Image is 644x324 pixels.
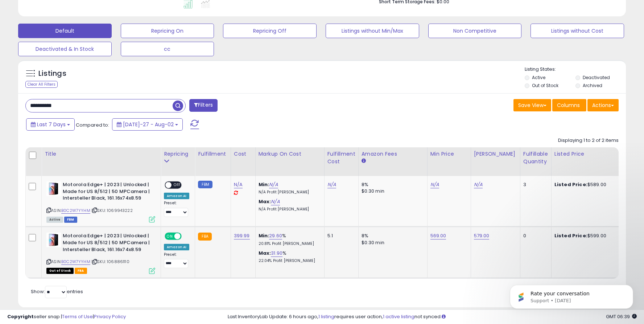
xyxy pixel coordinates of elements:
[362,158,366,164] small: Amazon Fees.
[326,24,419,38] button: Listings without Min/Max
[259,207,319,212] p: N/A Profit [PERSON_NAME]
[259,258,319,263] p: 22.04% Profit [PERSON_NAME]
[269,232,282,239] a: 29.60
[63,181,151,204] b: Motorola Edge+ | 2023 | Unlocked | Made for US 8/512 | 50 MPCamera | Intersteller Black, 161.16x7...
[430,232,446,239] a: 569.00
[271,198,280,205] a: N/A
[228,313,637,320] div: Last InventoryLab Update: 6 hours ago, requires user action, not synced.
[45,150,158,158] div: Title
[198,181,212,188] small: FBM
[554,232,587,239] b: Listed Price:
[554,150,617,158] div: Listed Price
[164,244,189,250] div: Amazon AI
[430,150,468,158] div: Min Price
[46,217,63,223] span: All listings currently available for purchase on Amazon
[271,250,282,257] a: 31.90
[554,181,587,188] b: Listed Price:
[362,181,422,188] div: 8%
[61,208,90,214] a: B0C2W7YYHM
[532,74,545,81] label: Active
[121,42,214,56] button: cc
[164,252,189,268] div: Preset:
[327,233,353,239] div: 5.1
[513,99,551,111] button: Save View
[523,233,546,239] div: 0
[259,241,319,246] p: 20.81% Profit [PERSON_NAME]
[46,268,74,274] span: All listings that are currently out of stock and unavailable for purchase on Amazon
[172,182,183,188] span: OFF
[46,233,155,273] div: ASIN:
[94,313,126,320] a: Privacy Policy
[164,150,192,158] div: Repricing
[46,181,61,196] img: 412R6G9vv5L._SL40_.jpg
[189,99,218,112] button: Filters
[557,102,580,109] span: Columns
[259,198,271,205] b: Max:
[554,233,615,239] div: $599.00
[123,121,174,128] span: [DATE]-27 - Aug-02
[76,122,109,128] span: Compared to:
[46,181,155,222] div: ASIN:
[37,121,66,128] span: Last 7 Days
[164,193,189,199] div: Amazon AI
[234,181,243,188] a: N/A
[31,288,83,295] span: Show: entries
[64,217,77,223] span: FBM
[318,313,334,320] a: 1 listing
[259,190,319,195] p: N/A Profit [PERSON_NAME]
[558,137,619,144] div: Displaying 1 to 2 of 2 items
[474,232,490,239] a: 579.00
[62,313,93,320] a: Terms of Use
[531,24,624,38] button: Listings without Cost
[75,268,87,274] span: FBA
[259,250,271,257] b: Max:
[362,233,422,239] div: 8%
[198,150,227,158] div: Fulfillment
[499,270,644,320] iframe: Intercom notifications message
[525,66,626,73] p: Listing States:
[327,181,336,188] a: N/A
[112,118,183,131] button: [DATE]-27 - Aug-02
[362,239,422,246] div: $0.30 min
[63,233,151,255] b: Motorola Edge+ | 2023 | Unlocked | Made for US 8/512 | 50 MPCamera | Intersteller Black, 161.16x7...
[26,118,75,131] button: Last 7 Days
[523,181,546,188] div: 3
[362,150,424,158] div: Amazon Fees
[259,233,319,246] div: %
[18,24,112,38] button: Default
[428,24,522,38] button: Non Competitive
[554,181,615,188] div: $589.00
[523,150,548,165] div: Fulfillable Quantity
[583,74,610,81] label: Deactivated
[259,250,319,263] div: %
[198,233,211,241] small: FBA
[269,181,278,188] a: N/A
[121,24,214,38] button: Repricing On
[259,150,321,158] div: Markup on Cost
[552,99,586,111] button: Columns
[430,181,439,188] a: N/A
[383,313,414,320] a: 1 active listing
[234,150,252,158] div: Cost
[7,313,34,320] strong: Copyright
[474,181,483,188] a: N/A
[587,99,619,111] button: Actions
[164,201,189,217] div: Preset:
[181,233,192,239] span: OFF
[327,150,355,165] div: Fulfillment Cost
[223,24,317,38] button: Repricing Off
[362,188,422,194] div: $0.30 min
[18,42,112,56] button: Deactivated & In Stock
[234,232,250,239] a: 399.99
[583,82,602,89] label: Archived
[474,150,517,158] div: [PERSON_NAME]
[61,259,90,265] a: B0C2W7YYHM
[165,233,174,239] span: ON
[259,232,269,239] b: Min:
[46,233,61,247] img: 412R6G9vv5L._SL40_.jpg
[91,208,133,213] span: | SKU: 1069943222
